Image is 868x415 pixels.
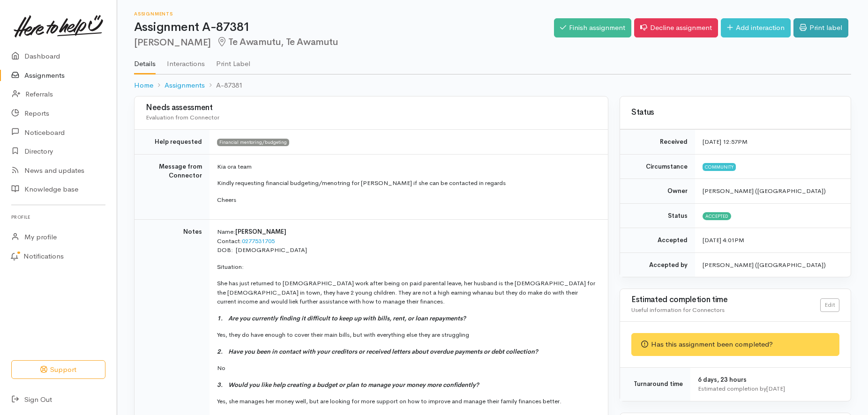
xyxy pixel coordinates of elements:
span: [PERSON_NAME] [235,228,286,236]
td: Accepted by [620,252,695,277]
time: [DATE] 4:01PM [703,236,744,244]
h1: Assignment A-87381 [134,21,554,34]
span: [PERSON_NAME] ([GEOGRAPHIC_DATA]) [703,187,826,195]
span: Accepted [703,212,731,220]
time: [DATE] 12:57PM [703,138,748,146]
td: Accepted [620,228,695,253]
p: Situation: [217,262,597,272]
p: Yes, she manages her money well, but are looking for more support on how to improve and manage th... [217,397,597,406]
td: Received [620,130,695,155]
td: Status [620,203,695,228]
h3: Estimated completion time [631,296,820,304]
i: 2. Have you been in contact with your creditors or received letters about overdue payments or deb... [217,348,538,356]
a: 0277531705 [242,237,275,245]
a: Print Label [216,47,250,74]
button: Support [11,360,105,379]
time: [DATE] [766,385,785,393]
div: Estimated completion by [698,384,839,393]
a: Decline assignment [634,18,718,37]
h2: [PERSON_NAME] [134,37,554,48]
td: Message from Connector [135,154,210,220]
i: 3. Would you like help creating a budget or plan to manage your money more confidently? [217,381,479,389]
a: Home [134,80,153,91]
p: Kindly requesting financial budgeting/menotring for [PERSON_NAME] if she can be contacted in regards [217,178,597,188]
span: Te Awamutu, Te Awamutu [217,36,338,48]
div: Has this assignment been completed? [631,333,839,356]
a: Details [134,47,156,74]
a: Add interaction [721,18,791,37]
td: Circumstance [620,154,695,179]
a: Print label [793,18,848,37]
p: No [217,363,597,373]
p: Cheers [217,195,597,205]
td: Help requested [135,130,210,155]
a: Interactions [167,47,205,74]
h6: Assignments [134,11,554,16]
a: Finish assignment [554,18,631,37]
h3: Needs assessment [146,104,597,112]
h6: Profile [11,211,105,223]
nav: breadcrumb [134,74,851,96]
td: Turnaround time [620,367,690,401]
a: Assignments [165,80,205,91]
p: She has just returned to [DEMOGRAPHIC_DATA] work after being on paid parental leave, her husband ... [217,279,597,306]
p: Kia ora team [217,162,597,171]
i: 1. Are you currently finding it difficult to keep up with bills, rent, or loan repayments? [217,314,466,322]
p: Name: Contact: DOB: [DEMOGRAPHIC_DATA] [217,227,597,255]
li: A-87381 [205,80,243,91]
span: Financial mentoring/budgeting [217,139,289,146]
td: [PERSON_NAME] ([GEOGRAPHIC_DATA]) [695,252,851,277]
td: Owner [620,179,695,204]
span: Evaluation from Connector [146,113,219,121]
h3: Status [631,108,839,117]
span: Community [703,163,736,170]
a: Edit [820,298,839,312]
span: 6 days, 23 hours [698,376,747,384]
span: Useful information for Connectors [631,306,725,314]
p: Yes, they do have enough to cover their main bills, but with everything else they are struggling [217,330,597,340]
